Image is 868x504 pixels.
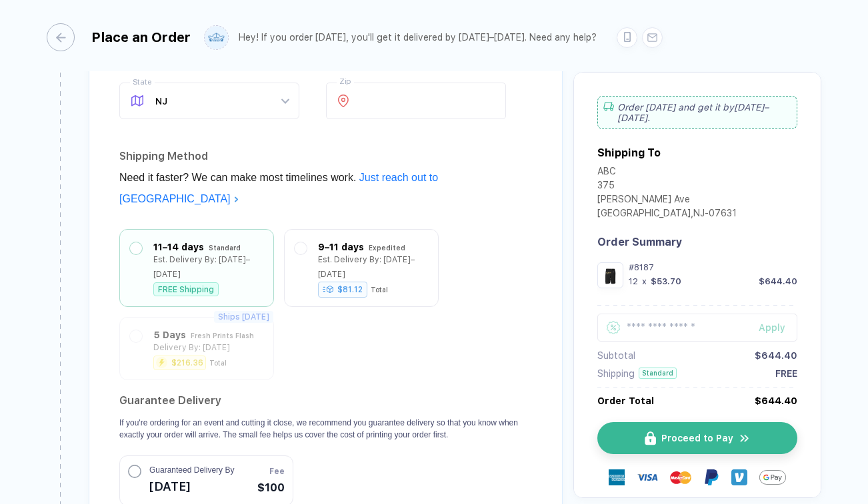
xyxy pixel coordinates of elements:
img: visa [637,467,658,488]
div: Place an Order [91,29,191,45]
img: icon [645,431,656,445]
img: Google Pay [759,464,786,491]
div: $644.40 [755,395,797,406]
div: FREE Shipping [153,282,219,296]
div: $644.40 [755,350,797,361]
span: Guaranteed Delivery By [149,464,234,476]
div: Shipping [597,368,635,379]
div: [PERSON_NAME] Ave [597,194,737,208]
span: $100 [257,480,285,496]
div: 12 [629,276,638,286]
button: Apply [742,314,797,342]
p: If you're ordering for an event and cutting it close, we recommend you guarantee delivery so that... [119,417,532,441]
div: Total [371,286,388,294]
div: Need it faster? We can make most timelines work. [119,167,532,210]
div: Est. Delivery By: [DATE]–[DATE] [318,252,428,282]
img: Venmo [731,469,747,485]
div: x [641,276,648,286]
img: master-card [670,467,691,488]
img: 2420fe92-fe01-465e-b25b-5b0fbbf7cc72_nt_front_1758038294255.jpg [601,266,620,285]
h2: Guarantee Delivery [119,390,532,411]
div: 11–14 days [153,240,204,254]
img: icon [739,432,751,445]
span: NJ [155,83,289,119]
div: FREE [775,368,797,379]
div: $81.12 [318,282,367,298]
div: 9–11 days ExpeditedEst. Delivery By: [DATE]–[DATE]$81.12Total [295,240,428,296]
span: Proceed to Pay [661,433,733,443]
div: [GEOGRAPHIC_DATA] , NJ - 07631 [597,208,737,222]
div: Order [DATE] and get it by [DATE]–[DATE] . [597,96,797,129]
div: #8187 [629,262,797,272]
div: $644.40 [759,276,797,286]
div: Apply [759,322,797,333]
img: user profile [205,26,228,49]
div: 375 [597,180,737,194]
div: Order Summary [597,236,797,248]
div: Subtotal [597,350,635,361]
span: Fee [269,465,285,477]
div: Hey! If you order [DATE], you'll get it delivered by [DATE]–[DATE]. Need any help? [239,32,597,43]
span: [DATE] [149,476,234,497]
div: Standard [639,368,677,379]
div: Standard [209,240,241,255]
div: 9–11 days [318,240,364,254]
div: Order Total [597,395,654,406]
div: Est. Delivery By: [DATE]–[DATE] [153,252,263,282]
div: $53.70 [651,276,681,286]
div: Shipping Method [119,146,532,167]
button: iconProceed to Payicon [597,422,797,454]
div: ABC [597,166,737,180]
div: Expedited [369,240,405,255]
img: express [609,469,625,485]
div: 11–14 days StandardEst. Delivery By: [DATE]–[DATE]FREE Shipping [130,240,263,296]
img: Paypal [703,469,719,485]
div: Shipping To [597,146,661,159]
